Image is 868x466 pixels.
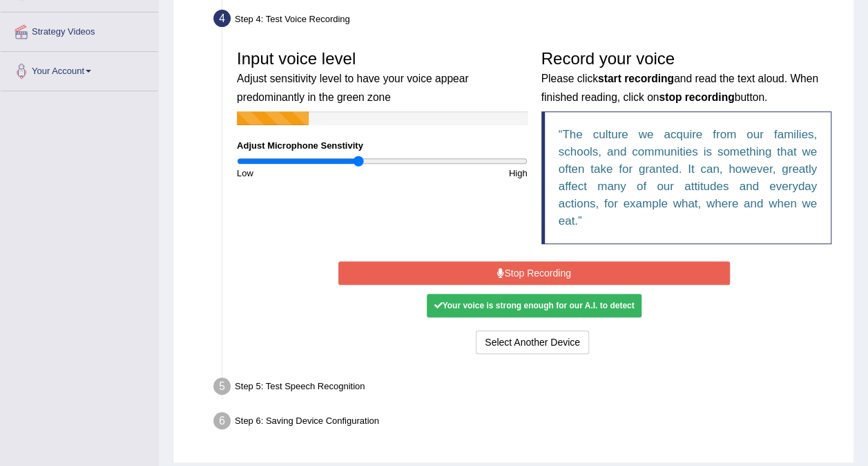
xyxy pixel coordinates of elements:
[541,50,832,104] h3: Record your voice
[659,91,734,103] b: stop recording
[559,128,818,227] q: The culture we acquire from our families, schools, and communities is something that we often tak...
[1,12,158,47] a: Strategy Videos
[476,330,589,354] button: Select Another Device
[237,139,363,152] label: Adjust Microphone Senstivity
[237,50,528,104] h3: Input voice level
[237,73,468,102] small: Adjust sensitivity level to have your voice appear predominantly in the green zone
[338,261,730,285] button: Stop Recording
[427,294,641,317] div: Your voice is strong enough for our A.I. to detect
[541,73,818,102] small: Please click and read the text aloud. When finished reading, click on button.
[1,52,158,86] a: Your Account
[207,6,847,36] div: Step 4: Test Voice Recording
[207,373,847,404] div: Step 5: Test Speech Recognition
[382,167,534,180] div: High
[207,408,847,438] div: Step 6: Saving Device Configuration
[598,73,674,84] b: start recording
[230,167,382,180] div: Low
